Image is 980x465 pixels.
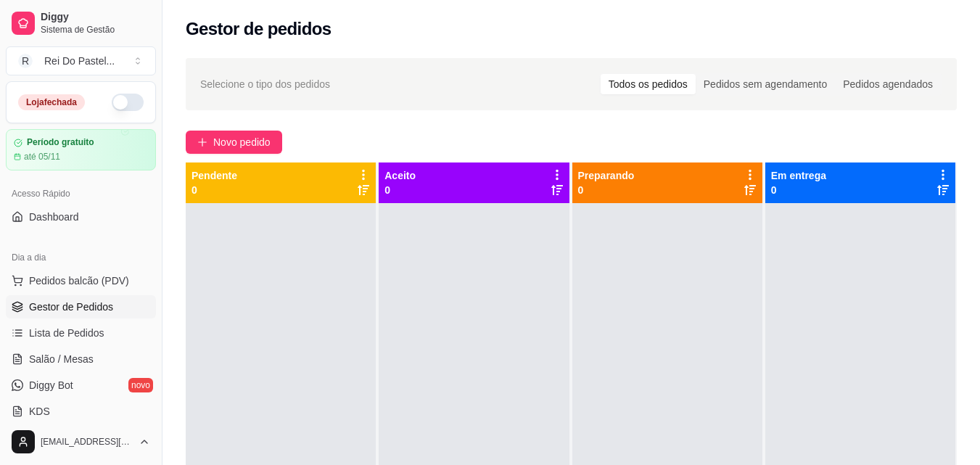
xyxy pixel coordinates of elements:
[192,183,237,197] p: 0
[112,94,144,111] button: Alterar Status
[29,273,129,288] span: Pedidos balcão (PDV)
[771,183,826,197] p: 0
[192,168,237,183] p: Pendente
[24,151,60,162] article: até 05/11
[18,94,85,110] div: Loja fechada
[6,46,156,75] button: Select a team
[6,374,156,397] a: Diggy Botnovo
[6,182,156,205] div: Acesso Rápido
[29,404,50,419] span: KDS
[197,137,207,147] span: plus
[44,54,115,68] div: Rei Do Pastel ...
[29,326,104,340] span: Lista de Pedidos
[6,269,156,292] button: Pedidos balcão (PDV)
[6,424,156,459] button: [EMAIL_ADDRESS][DOMAIN_NAME]
[578,183,635,197] p: 0
[41,11,150,24] span: Diggy
[384,168,416,183] p: Aceito
[696,74,835,94] div: Pedidos sem agendamento
[6,295,156,318] a: Gestor de Pedidos
[6,6,156,41] a: DiggySistema de Gestão
[29,378,73,392] span: Diggy Bot
[213,134,271,150] span: Novo pedido
[578,168,635,183] p: Preparando
[186,17,332,41] h2: Gestor de pedidos
[41,436,133,448] span: [EMAIL_ADDRESS][DOMAIN_NAME]
[6,129,156,170] a: Período gratuitoaté 05/11
[29,300,113,314] span: Gestor de Pedidos
[18,54,33,68] span: R
[6,205,156,229] a: Dashboard
[771,168,826,183] p: Em entrega
[6,347,156,371] a: Salão / Mesas
[6,246,156,269] div: Dia a dia
[601,74,696,94] div: Todos os pedidos
[27,137,94,148] article: Período gratuito
[384,183,416,197] p: 0
[29,210,79,224] span: Dashboard
[835,74,941,94] div: Pedidos agendados
[29,352,94,366] span: Salão / Mesas
[186,131,282,154] button: Novo pedido
[41,24,150,36] span: Sistema de Gestão
[6,321,156,345] a: Lista de Pedidos
[200,76,330,92] span: Selecione o tipo dos pedidos
[6,400,156,423] a: KDS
